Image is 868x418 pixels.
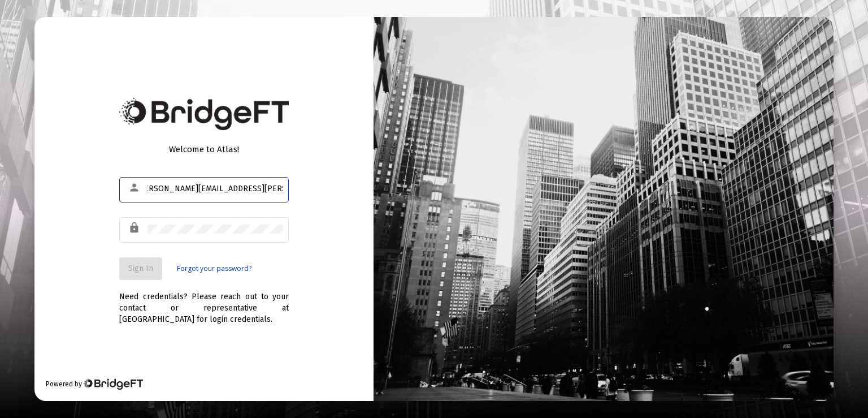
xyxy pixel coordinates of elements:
a: Forgot your password? [177,263,251,274]
img: Bridge Financial Technology Logo [83,378,142,390]
mat-icon: lock [128,221,142,235]
span: Sign In [128,264,153,273]
img: Bridge Financial Technology Logo [119,98,289,130]
input: Email or Username [147,184,283,193]
button: Sign In [119,257,162,280]
div: Need credentials? Please reach out to your contact or representative at [GEOGRAPHIC_DATA] for log... [119,280,289,325]
div: Welcome to Atlas! [119,144,289,155]
div: Powered by [46,378,142,390]
mat-icon: person [128,181,142,195]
